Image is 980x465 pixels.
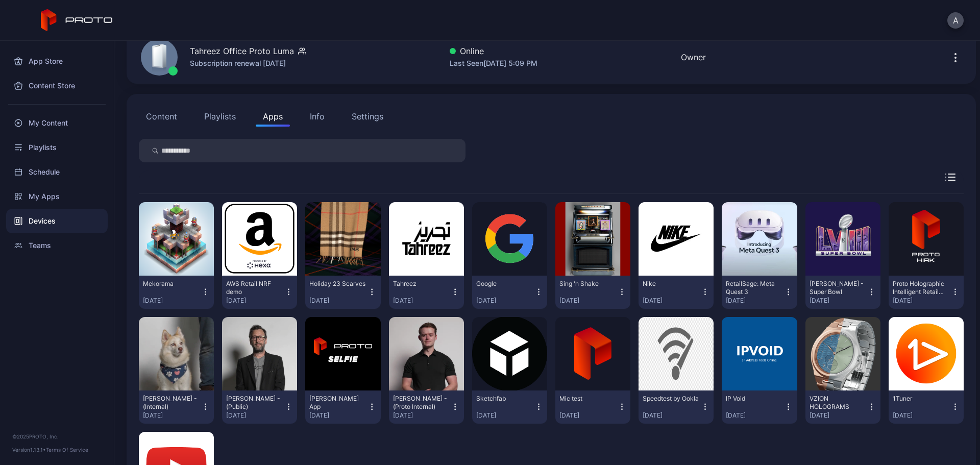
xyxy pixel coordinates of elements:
button: Mic test[DATE] [559,395,626,420]
button: Proto Holographic Intelligent Retail Kiosk (HIRK)[DATE] [893,280,960,305]
div: [DATE] [143,297,201,305]
button: Tahreez[DATE] [393,280,460,305]
div: Google [476,280,532,288]
a: App Store [6,49,108,74]
a: Content Store [6,74,108,98]
button: Nike[DATE] [643,280,709,305]
div: RetailSage: Meta Quest 3 [726,280,782,296]
div: Noah R - (Internal) [143,395,199,411]
button: Apps [256,106,290,127]
div: Sing 'n Shake [559,280,616,288]
button: RetailSage: Meta Quest 3[DATE] [726,280,793,305]
div: [DATE] [476,411,534,420]
div: Mic test [559,395,616,403]
div: Info [310,110,325,123]
div: Proto Holographic Intelligent Retail Kiosk (HIRK) [893,280,949,296]
a: Playlists [6,135,108,160]
div: Nike [643,280,699,288]
div: 1Tuner [893,395,949,403]
div: Subscription renewal [DATE] [190,57,306,69]
button: Info [303,106,332,127]
button: AWS Retail NRF demo[DATE] [226,280,293,305]
div: [DATE] [726,411,784,420]
button: Settings [345,106,390,127]
div: David Selfie App [309,395,365,411]
button: [PERSON_NAME] - Super Bowl[DATE] [810,280,876,305]
button: IP Void[DATE] [726,395,793,420]
button: Speedtest by Ookla[DATE] [643,395,709,420]
button: [PERSON_NAME] App[DATE] [309,395,376,420]
button: Playlists [197,106,243,127]
div: [DATE] [393,297,451,305]
div: © 2025 PROTO, Inc. [12,432,102,440]
span: Version 1.13.1 • [12,447,46,453]
button: [PERSON_NAME] - (Public)[DATE] [226,395,293,420]
button: Mekorama[DATE] [143,280,210,305]
div: [DATE] [643,297,701,305]
div: [DATE] [893,297,951,305]
div: [DATE] [726,297,784,305]
div: [DATE] [643,411,701,420]
div: [DATE] [559,411,618,420]
button: Sing 'n Shake[DATE] [559,280,626,305]
div: Online [450,45,537,57]
button: Content [139,106,184,127]
button: 1Tuner[DATE] [893,395,960,420]
a: Terms Of Service [46,447,88,453]
button: [PERSON_NAME] - (Proto Internal)[DATE] [393,395,460,420]
div: [DATE] [476,297,534,305]
button: Sketchfab[DATE] [476,395,543,420]
a: Teams [6,233,108,258]
div: Holiday 23 Scarves [309,280,365,288]
div: VZION HOLOGRAMS [810,395,866,411]
div: Cole Rossman - (Proto Internal) [393,395,449,411]
div: [DATE] [810,297,868,305]
div: IP Void [726,395,782,403]
div: [DATE] [893,411,951,420]
div: Owner [681,51,706,63]
a: My Apps [6,184,108,209]
button: A [947,12,964,29]
div: [DATE] [309,297,367,305]
a: Schedule [6,160,108,184]
div: Tahreez [393,280,449,288]
div: [DATE] [143,411,201,420]
div: Sketchfab [476,395,532,403]
div: [DATE] [226,411,284,420]
div: Last Seen [DATE] 5:09 PM [450,57,537,69]
div: Troy Vincent - Super Bowl [810,280,866,296]
div: [DATE] [393,411,451,420]
button: Holiday 23 Scarves[DATE] [309,280,376,305]
a: Devices [6,209,108,233]
div: Tahreez Office Proto Luma [190,45,294,57]
div: AWS Retail NRF demo [226,280,282,296]
div: Mekorama [143,280,199,288]
div: [DATE] [559,297,618,305]
div: Speedtest by Ookla [643,395,699,403]
div: David N Persona - (Public) [226,395,282,411]
button: VZION HOLOGRAMS[DATE] [810,395,876,420]
div: [DATE] [810,411,868,420]
button: [PERSON_NAME] - (Internal)[DATE] [143,395,210,420]
a: My Content [6,111,108,135]
div: Settings [352,110,383,123]
div: [DATE] [309,411,367,420]
button: Google[DATE] [476,280,543,305]
div: [DATE] [226,297,284,305]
